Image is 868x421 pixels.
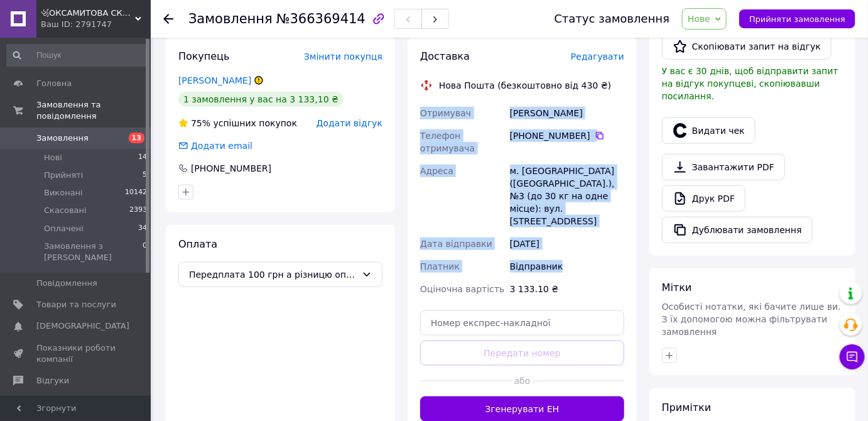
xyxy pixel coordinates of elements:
div: Додати email [177,139,254,152]
span: Скасовані [44,205,87,216]
div: Відправник [507,255,627,278]
span: Нове [688,14,710,24]
span: Замовлення [188,11,273,26]
button: Прийняти замовлення [739,9,855,28]
span: Оплата [178,238,217,250]
div: [PERSON_NAME] [507,102,627,124]
span: 0 [143,241,147,263]
span: Відгуки [36,375,69,386]
span: Адреса [420,166,453,176]
span: 13 [129,133,144,143]
div: Додати email [190,139,254,152]
div: [PHONE_NUMBER] [190,162,273,175]
div: Повернутися назад [163,13,173,25]
span: 5 [143,170,147,181]
span: Отримувач [420,108,471,118]
span: 10142 [125,187,147,199]
span: Покупець [178,50,230,62]
a: [PERSON_NAME] [178,75,251,85]
input: Номер експрес-накладної [420,310,624,336]
button: Чат з покупцем [840,344,865,369]
div: 3 133.10 ₴ [507,278,627,300]
button: Скопіювати запит на відгук [662,33,832,60]
span: Замовлення та повідомлення [36,99,151,122]
div: 1 замовлення у вас на 3 133,10 ₴ [178,92,344,107]
div: [PHONE_NUMBER] [510,129,624,142]
span: Прийняти замовлення [749,14,845,24]
span: 14 [138,152,147,163]
div: Ваш ID: 2791747 [41,19,151,30]
span: Доставка [420,50,470,62]
span: ꧁ОКСАМИТОВА СКРИНЬКА ꧂ [41,8,135,19]
span: Повідомлення [36,278,97,289]
span: [DEMOGRAPHIC_DATA] [36,320,129,332]
span: У вас є 30 днів, щоб відправити запит на відгук покупцеві, скопіювавши посилання. [662,66,838,101]
a: Завантажити PDF [662,154,785,180]
span: 75% [191,118,210,128]
span: Примітки [662,402,711,413]
a: Друк PDF [662,185,746,212]
span: Оціночна вартість [420,284,504,294]
span: Замовлення з [PERSON_NAME] [44,241,143,263]
div: Статус замовлення [555,13,670,25]
span: Оплачені [44,223,84,234]
input: Пошук [6,44,148,67]
span: Прийняті [44,170,83,181]
span: Товари та послуги [36,299,116,310]
span: Головна [36,78,72,89]
button: Видати чек [662,118,756,144]
span: Платник [420,261,460,271]
span: Показники роботи компанії [36,342,116,365]
div: Нова Пошта (безкоштовно від 430 ₴) [436,79,614,92]
div: успішних покупок [178,117,297,129]
span: Виконані [44,187,83,199]
span: Нові [44,152,62,163]
span: Редагувати [571,52,624,62]
span: Телефон отримувача [420,131,475,153]
span: Передплата 100 грн а різницю оплата при отриманні , надсилання новою поштою [189,268,357,282]
div: м. [GEOGRAPHIC_DATA] ([GEOGRAPHIC_DATA].), №3 (до 30 кг на одне місце): вул. [STREET_ADDRESS] [507,160,627,232]
span: №366369414 [276,11,366,26]
span: 2393 [129,205,147,216]
span: 34 [138,223,147,234]
span: Особисті нотатки, які бачите лише ви. З їх допомогою можна фільтрувати замовлення [662,302,841,337]
div: [DATE] [507,232,627,255]
button: Дублювати замовлення [662,217,813,243]
span: Замовлення [36,133,89,144]
span: Мітки [662,282,692,293]
span: або [512,375,533,387]
span: Дата відправки [420,239,492,249]
span: Додати відгук [317,118,382,128]
span: Змінити покупця [304,52,382,62]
